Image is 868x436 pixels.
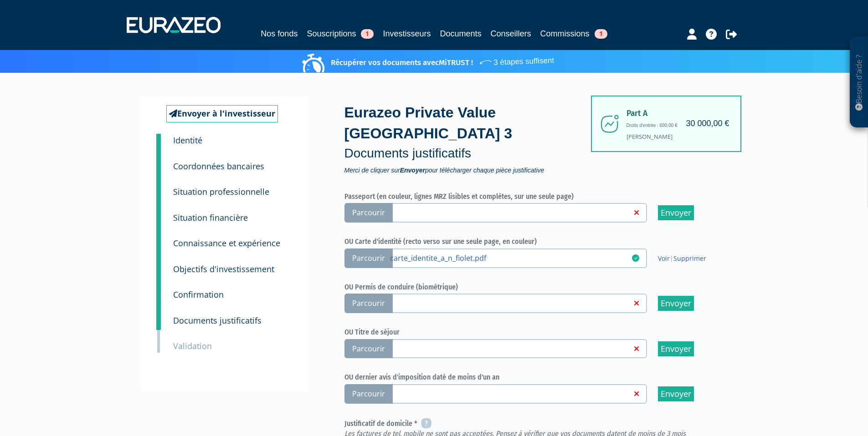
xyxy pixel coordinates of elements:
a: Souscriptions1 [307,27,374,40]
span: Merci de cliquer sur pour télécharger chaque pièce justificative [344,167,595,173]
small: Confirmation [173,289,224,300]
span: Parcourir [344,384,393,404]
h6: Passeport (en couleur, lignes MRZ lisibles et complètes, sur une seule page) [344,193,723,201]
small: Validation [173,340,212,351]
small: Coordonnées bancaires [173,161,264,172]
a: Envoyer à l'investisseur [166,105,278,122]
input: Envoyer [658,296,694,311]
a: 2 [156,147,161,176]
a: Voir [658,254,670,263]
a: Commissions1 [540,27,607,40]
span: Parcourir [344,203,393,223]
p: Récupérer vos documents avec [304,52,554,68]
a: Documents [440,27,482,40]
input: Envoyer [658,341,694,356]
p: Documents justificatifs [344,144,595,162]
span: 3 étapes suffisent [478,50,554,69]
a: Nos fonds [261,27,298,41]
span: Parcourir [344,339,393,359]
span: 1 [361,29,374,39]
small: Situation professionnelle [173,186,269,197]
span: | [658,254,706,263]
div: Eurazeo Private Value [GEOGRAPHIC_DATA] 3 [344,102,595,173]
a: 8 [156,302,161,330]
a: Supprimer [673,254,706,263]
small: Identité [173,135,202,146]
a: 1 [156,134,161,152]
a: 6 [156,250,161,279]
h6: OU dernier avis d'imposition daté de moins d'un an [344,373,723,381]
a: Conseillers [491,27,531,40]
span: Parcourir [344,294,393,313]
input: Envoyer [658,205,694,220]
img: 1732889491-logotype_eurazeo_blanc_rvb.png [127,17,221,33]
span: 1 [595,29,607,39]
h6: OU Carte d'identité (recto verso sur une seule page, en couleur) [344,238,723,246]
a: 7 [156,276,161,304]
a: 5 [156,224,161,253]
h6: OU Permis de conduire (biométrique) [344,283,723,291]
strong: Envoyer [400,167,425,174]
span: Parcourir [344,248,393,268]
a: MiTRUST ! [439,58,473,67]
small: Connaissance et expérience [173,238,280,248]
a: 4 [156,199,161,227]
input: Envoyer [658,386,694,401]
small: Objectifs d'investissement [173,264,274,274]
a: 3 [156,173,161,201]
i: 01/08/2025 12:27 [632,254,639,262]
h6: OU Titre de séjour [344,328,723,336]
small: Situation financière [173,212,248,223]
a: carte_identite_a_n_fiolet.pdf [390,253,632,262]
p: Besoin d'aide ? [854,41,864,123]
small: Documents justificatifs [173,315,262,326]
a: Investisseurs [383,27,431,40]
